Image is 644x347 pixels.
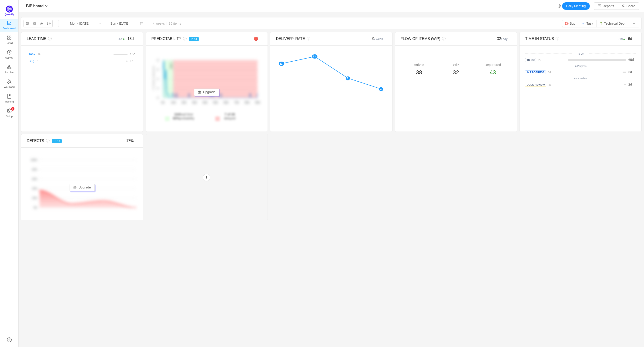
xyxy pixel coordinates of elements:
i: icon: gold [7,65,12,69]
text: # of items delivered [152,66,155,90]
tspan: 0% [34,206,37,209]
span: 13d [127,37,134,41]
tspan: 60d [224,101,228,104]
button: icon: share-altShare [618,2,639,10]
i: icon: setting [7,109,12,113]
span: LEAD TIME [27,37,46,41]
span: 2 [628,83,630,86]
span: 1 [130,59,132,63]
a: Training [7,94,12,103]
div: 32 [483,36,511,42]
a: Activity [7,50,12,59]
tspan: 4 [157,78,158,80]
small: 22 [538,59,541,61]
span: PRO [52,139,62,143]
span: Archive [5,68,13,77]
tspan: 60% [32,178,37,180]
span: Board [6,38,13,48]
a: Bug [29,59,34,63]
span: 4 weeks [149,22,184,25]
a: icon: settingSetup [7,109,12,118]
tspan: 0d [161,101,164,104]
button: icon: plus [203,174,210,181]
tspan: 40d [202,101,207,104]
small: -4d [118,37,127,41]
span: To Do [525,58,536,62]
button: icon: setting [23,20,31,27]
span: 17% [126,139,134,143]
i: icon: question-circle [46,37,52,40]
button: Task [579,20,597,27]
span: lead time [173,112,194,120]
a: icon: question-circle [7,337,12,342]
button: icon: down [629,20,639,27]
span: 13 [130,52,134,56]
button: icon: appstore [31,20,38,27]
i: icon: question-circle [181,37,187,40]
img: Quantify [6,6,13,13]
span: Workload [4,82,15,92]
tspan: 40% [32,187,37,190]
i: icon: question-circle [554,37,559,40]
div: WiP [437,63,474,67]
span: code review [525,83,546,87]
span: 6d [628,37,632,41]
a: 22 [536,58,541,62]
div: PREDICTABILITY [151,36,235,42]
tspan: 6 [157,68,158,71]
span: d [628,70,632,74]
strong: 80% [173,116,179,120]
tspan: 8 [157,59,158,62]
span: Training [4,97,14,106]
span: d [628,58,634,62]
span: Setup [6,112,13,121]
tspan: 10d [171,101,175,104]
tspan: 100% [31,159,37,161]
div: TIME IN STATUS [525,36,608,42]
i: icon: history [7,50,12,55]
i: icon: book [7,94,12,99]
span: delayed [224,112,235,120]
tspan: 0 [157,96,158,99]
img: 10303 [565,22,569,25]
i: icon: appstore [7,35,12,40]
i: icon: arrow-down [623,37,626,40]
div: Arrived [401,63,438,67]
span: In Progress [525,70,546,74]
i: icon: arrow-down [122,37,125,40]
input: Start date [61,21,99,26]
span: 65 [628,58,632,62]
span: 35 items [169,22,181,25]
span: PRO [189,37,199,41]
sup: 1 [11,107,14,111]
span: 9 [372,37,383,41]
small: 21 [549,83,551,86]
div: FLOW OF ITEMS (WiP) [401,36,484,42]
i: icon: history [558,4,561,8]
button: icon: mailReports [594,2,618,10]
i: icon: team [7,79,12,84]
i: icon: question-circle [44,139,50,142]
tspan: 80d [245,101,249,104]
strong: 10d [174,112,180,116]
div: Departured [474,63,511,67]
span: d [130,52,135,56]
small: To Do [577,53,584,55]
span: probability [173,116,194,120]
i: icon: calendar [140,22,143,25]
button: Daily Meeting [562,2,590,10]
small: / week [374,37,383,41]
img: 10310 [599,22,603,25]
small: In Progress [575,65,587,67]
a: Workload [7,79,12,89]
input: End date [101,21,139,26]
div: DELIVERY RATE [276,36,359,42]
small: 34 [548,71,551,74]
small: code review [574,77,587,80]
span: 🔴 [254,37,258,41]
small: -1d [618,37,628,41]
small: 6 [37,60,38,63]
span: Activity [5,53,13,62]
button: icon: giftUpgrade [70,184,95,191]
tspan: 80% [32,168,37,171]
